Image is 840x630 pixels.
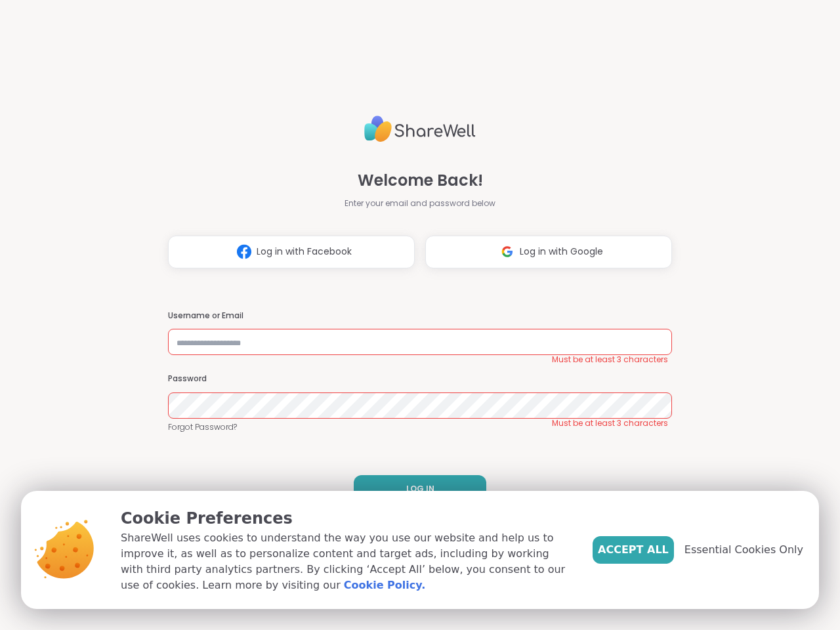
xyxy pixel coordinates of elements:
[345,198,495,209] span: Enter your email and password below
[684,542,803,558] span: Essential Cookies Only
[598,542,669,558] span: Accept All
[232,240,257,264] img: ShareWell Logomark
[364,110,476,148] img: ShareWell Logo
[552,418,668,429] span: Must be at least 3 characters
[495,240,520,264] img: ShareWell Logomark
[168,421,672,433] a: Forgot Password?
[593,536,674,564] button: Accept All
[552,354,668,365] span: Must be at least 3 characters
[358,169,483,192] span: Welcome Back!
[354,475,486,503] button: LOG IN
[121,530,572,593] p: ShareWell uses cookies to understand the way you use our website and help us to improve it, as we...
[168,310,672,322] h3: Username or Email
[168,236,415,268] button: Log in with Facebook
[168,373,672,385] h3: Password
[406,483,434,495] span: LOG IN
[520,245,603,259] span: Log in with Google
[121,507,572,530] p: Cookie Preferences
[257,245,352,259] span: Log in with Facebook
[425,236,672,268] button: Log in with Google
[344,577,425,593] a: Cookie Policy.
